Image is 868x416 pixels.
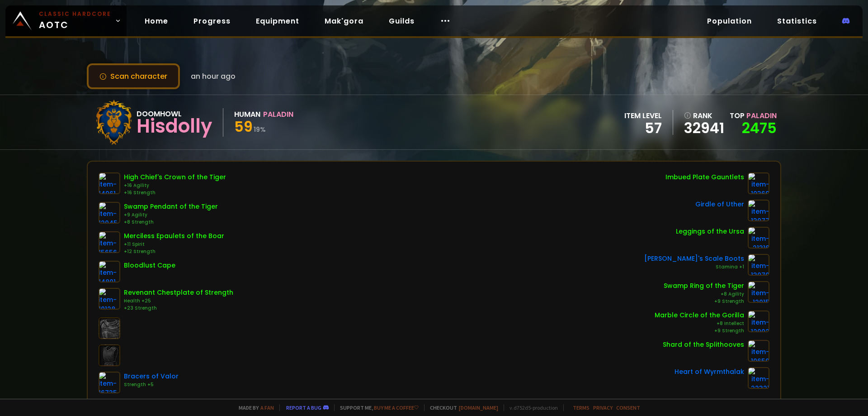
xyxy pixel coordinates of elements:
div: +9 Strength [655,327,744,335]
a: Privacy [593,404,613,411]
div: +11 Spirit [124,241,224,248]
div: Swamp Ring of the Tiger [664,281,744,291]
div: Strength +5 [124,381,179,388]
a: Consent [616,404,640,411]
a: Population [700,12,759,30]
img: item-21316 [748,227,769,249]
div: Revenant Chestplate of Strength [124,288,233,297]
div: item level [624,110,662,121]
small: Classic Hardcore [39,10,111,18]
a: a fan [260,404,274,411]
div: +16 Agility [124,182,226,189]
div: Doomhowl [137,108,212,120]
div: Top [730,110,777,121]
small: 19 % [254,125,266,134]
img: item-12045 [99,202,120,224]
div: Bracers of Valor [124,372,179,381]
div: High Chief's Crown of the Tiger [124,172,226,182]
div: Shard of the Splithooves [663,340,744,349]
div: +23 Strength [124,305,233,312]
a: Home [137,12,175,30]
img: item-10659 [748,340,769,362]
a: Classic HardcoreAOTC [5,5,127,36]
span: Checkout [424,404,498,411]
img: item-16735 [99,372,120,393]
img: item-10369 [748,172,769,194]
div: +12 Strength [124,248,224,255]
div: +8 Agility [664,291,744,298]
span: 59 [234,116,253,137]
div: Paladin [263,109,293,120]
div: [PERSON_NAME]'s Scale Boots [644,254,744,263]
img: item-12015 [748,281,769,303]
div: +8 Intellect [655,320,744,327]
img: item-13070 [748,254,769,276]
div: Hisdolly [137,120,212,133]
a: [DOMAIN_NAME] [459,404,498,411]
img: item-13077 [748,200,769,221]
a: Guilds [382,12,422,30]
div: +9 Strength [664,298,744,305]
div: Leggings of the Ursa [676,227,744,236]
a: Progress [186,12,238,30]
div: Marble Circle of the Gorilla [655,311,744,320]
a: Report a bug [286,404,321,411]
img: item-14801 [99,261,120,282]
a: Buy me a coffee [374,404,419,411]
a: 2475 [742,118,777,138]
img: item-14961 [99,172,120,194]
div: Human [234,109,260,120]
a: Mak'gora [317,12,371,30]
img: item-10128 [99,288,120,310]
a: 32941 [684,121,724,135]
div: Bloodlust Cape [124,261,175,270]
span: Made by [233,404,274,411]
div: +8 Strength [124,219,218,226]
span: an hour ago [191,71,236,82]
img: item-15656 [99,231,120,253]
div: rank [684,110,724,121]
a: Terms [573,404,590,411]
div: Health +25 [124,297,233,305]
a: Statistics [770,12,824,30]
div: Heart of Wyrmthalak [675,367,744,377]
span: AOTC [39,10,111,32]
span: v. d752d5 - production [504,404,558,411]
span: Paladin [746,110,777,121]
a: Equipment [249,12,307,30]
button: Scan character [87,63,180,89]
div: Imbued Plate Gauntlets [665,172,744,182]
div: Swamp Pendant of the Tiger [124,202,218,211]
div: +16 Strength [124,189,226,196]
img: item-22321 [748,367,769,389]
div: +9 Agility [124,211,218,219]
div: Girdle of Uther [695,200,744,209]
div: Stamina +1 [644,263,744,271]
div: Merciless Epaulets of the Boar [124,231,224,241]
span: Support me, [334,404,419,411]
div: 57 [624,121,662,135]
img: item-12002 [748,311,769,332]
